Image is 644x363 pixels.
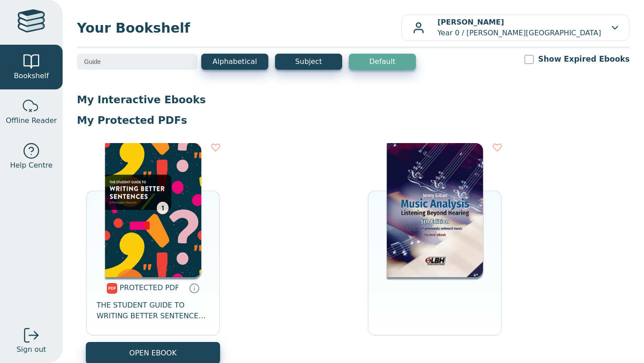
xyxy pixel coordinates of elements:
button: Subject [275,54,342,70]
input: Search bookshelf (E.g: psychology) [77,54,198,70]
img: pdf.svg [106,283,118,294]
button: Default [349,54,416,70]
img: 3ba8b79e-32ac-4d6d-b2c3-e4c2ea5ba7eb.png [105,143,201,277]
p: My Interactive Ebooks [77,93,630,106]
span: Sign out [17,344,46,355]
button: [PERSON_NAME]Year 0 / [PERSON_NAME][GEOGRAPHIC_DATA] [401,14,630,41]
span: THE STUDENT GUIDE TO WRITING BETTER SENTENCES IN THE ENGLISH CLASSROOM BOOK 1 EBOOK [97,300,209,321]
button: Alphabetical [201,54,268,70]
span: Offline Reader [6,115,57,126]
b: [PERSON_NAME] [437,18,504,26]
span: PROTECTED PDF [120,283,179,292]
a: Protected PDFs cannot be printed, copied or shared. They can be accessed online through Education... [189,283,199,293]
span: Help Centre [10,160,52,171]
p: Year 0 / [PERSON_NAME][GEOGRAPHIC_DATA] [437,17,601,38]
p: My Protected PDFs [77,114,630,127]
label: Show Expired Ebooks [538,54,630,65]
img: 698eee68-e6e8-41cb-900f-d594cd2c04fb.png [387,143,483,277]
span: Bookshelf [14,71,49,81]
span: Your Bookshelf [77,18,401,38]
